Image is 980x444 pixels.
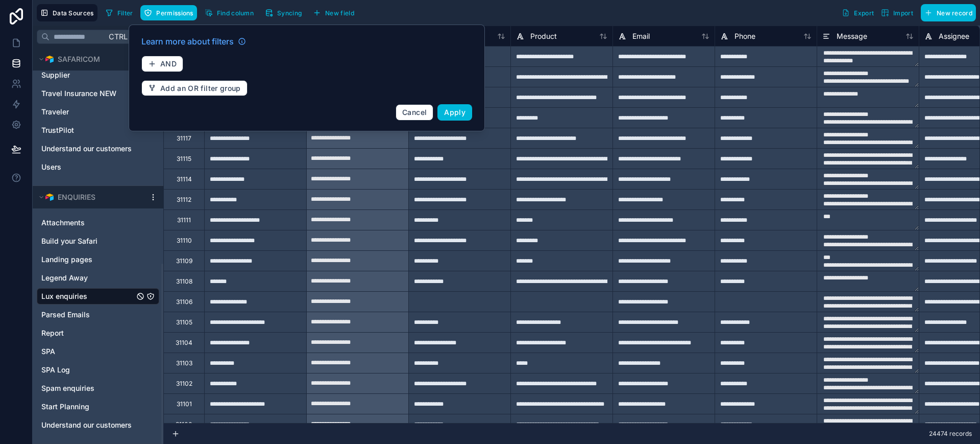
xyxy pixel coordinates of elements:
[45,193,54,201] img: Airtable Logo
[41,125,134,135] a: TrustPilot
[261,5,305,20] button: Syncing
[41,107,69,117] span: Traveler
[41,328,64,338] span: Report
[41,420,134,430] a: Understand our customers
[177,237,192,245] div: 31110
[141,56,183,72] button: AND
[201,5,257,20] button: Find column
[939,31,969,41] span: Assignee
[177,155,191,163] div: 31115
[929,430,972,438] span: 24474 records
[893,9,913,17] span: Import
[37,251,159,268] div: Landing pages
[41,328,134,338] a: Report
[41,310,90,320] span: Parsed Emails
[176,359,192,367] div: 31103
[141,35,234,48] span: Learn more about filters
[37,362,159,378] div: SPA Log
[41,254,134,265] a: Landing pages
[41,125,74,135] span: TrustPilot
[837,31,867,41] span: Message
[37,307,159,323] div: Parsed Emails
[37,288,159,305] div: Lux enquiries
[37,67,159,83] div: Supplier
[141,35,246,48] a: Learn more about filters
[41,420,132,430] span: Understand our customers
[176,277,192,286] div: 31108
[41,88,134,99] a: Travel Insurance NEW
[37,343,159,360] div: SPA
[396,104,433,121] button: Cancel
[37,4,97,21] button: Data Sources
[176,420,192,429] div: 31100
[102,5,137,20] button: Filter
[58,192,95,202] span: ENQUIRIES
[277,9,302,17] span: Syncing
[41,236,134,246] a: Build your Safari
[176,298,192,306] div: 31106
[140,5,201,20] a: Permissions
[838,4,877,21] button: Export
[921,4,976,21] button: New record
[177,196,191,204] div: 31112
[156,9,193,17] span: Permissions
[37,122,159,138] div: TrustPilot
[37,417,159,433] div: Understand our customers
[41,107,134,117] a: Traveler
[160,59,177,68] span: AND
[734,31,755,41] span: Phone
[41,273,88,283] span: Legend Away
[37,233,159,249] div: Build your Safari
[41,365,70,375] span: SPA Log
[117,9,133,17] span: Filter
[530,31,557,41] span: Product
[37,141,159,157] div: Understand our customers
[37,270,159,286] div: Legend Away
[41,162,61,172] span: Users
[41,346,134,357] a: SPA
[937,9,972,17] span: New record
[41,70,134,80] a: Supplier
[108,30,129,43] span: Ctrl
[160,84,241,93] span: Add an OR filter group
[176,380,192,388] div: 31102
[41,254,92,265] span: Landing pages
[41,162,134,172] a: Users
[37,399,159,415] div: Start Planning
[177,400,192,408] div: 31101
[41,291,87,301] span: Lux enquiries
[140,5,197,20] button: Permissions
[41,70,70,80] span: Supplier
[37,325,159,341] div: Report
[41,291,134,301] a: Lux enquiries
[325,9,354,17] span: New field
[437,104,472,121] button: Apply
[53,9,94,17] span: Data Sources
[41,346,55,357] span: SPA
[177,216,191,224] div: 31111
[37,190,145,204] button: Airtable LogoENQUIRIES
[177,134,191,143] div: 31117
[41,236,97,246] span: Build your Safari
[177,175,192,183] div: 31114
[41,402,134,412] a: Start Planning
[58,54,100,64] span: SAFARICOM
[37,85,159,102] div: Travel Insurance NEW
[877,4,917,21] button: Import
[41,144,132,154] span: Understand our customers
[176,339,192,347] div: 31104
[37,215,159,231] div: Attachments
[632,31,650,41] span: Email
[41,310,134,320] a: Parsed Emails
[309,5,358,20] button: New field
[37,380,159,396] div: Spam enquiries
[41,365,134,375] a: SPA Log
[176,318,192,326] div: 31105
[854,9,874,17] span: Export
[176,257,192,265] div: 31109
[217,9,254,17] span: Find column
[37,104,159,120] div: Traveler
[41,88,116,99] span: Travel Insurance NEW
[41,383,134,393] a: Spam enquiries
[45,55,54,63] img: Airtable Logo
